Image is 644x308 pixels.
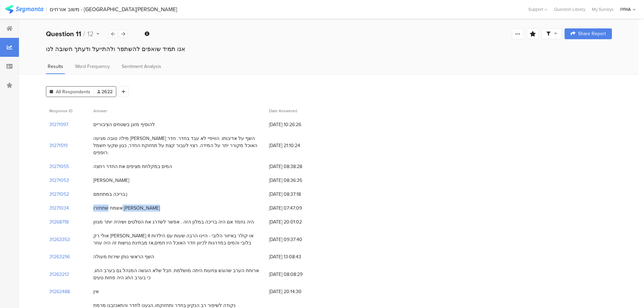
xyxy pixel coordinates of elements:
div: IYHA [620,6,631,13]
span: [DATE] 08:37:18 [269,191,323,198]
span: Word Frequency [75,63,110,70]
div: המים במקלחת מציפים את החדר רחצה [93,163,172,170]
span: [DATE] 20:01:02 [269,218,323,226]
span: [DATE] 13:08:43 [269,253,323,260]
section: 31263296 [49,253,70,260]
span: [DATE] 10:26:26 [269,121,323,128]
span: [DATE] 08:08:29 [269,271,323,278]
div: אנו תמיד שואפים להשתפר ולהתייעל ודעתך חשובה לנו [46,45,612,53]
div: Support [528,4,547,15]
span: Share Report [578,31,606,36]
span: [DATE] 08:36:35 [269,177,323,184]
section: 31271034 [49,205,69,212]
div: ארוחת הערב שהוגש צחעות היתה מושלמת. חבל שלא הוגשה המנהל גם בערב החג. כי בערב החג היה פחות טעים [93,267,262,281]
span: [DATE] 07:47:09 [269,205,323,212]
a: My Surveys [589,6,617,13]
span: [DATE] 20:14:30 [269,288,323,295]
div: אולי רק [PERSON_NAME] 4 או קולר באיזור הלובי - היינו הרבה שעות עם הילדות בלובי והמים במדרגות לכיו... [93,232,262,246]
div: משוב אורחים - [GEOGRAPHIC_DATA][PERSON_NAME] [50,6,177,13]
span: Answer [93,108,107,114]
span: 2622 [97,88,113,95]
section: 31271519 [49,142,68,149]
div: היה נחמד אם היה בריכה במלון הזה . אפשר לשדרג את הסלטים ושיהיה יותר מגוון [93,218,254,226]
span: All Respondents [56,88,90,95]
span: Response ID [49,108,72,114]
section: 31268718 [49,218,69,226]
span: [DATE] 09:37:40 [269,236,323,243]
span: [DATE] 08:38:28 [269,163,323,170]
div: בריכה במתחמם:) [93,191,127,198]
span: Sentiment Analysis [122,63,161,70]
section: 31271053 [49,177,69,184]
a: Question Library [551,6,589,13]
span: / [83,29,85,39]
img: segmanta logo [5,5,43,14]
div: השף הראשי נותן שירות מעולה [93,253,154,260]
div: אשמח שתחזרו [PERSON_NAME] [93,205,160,212]
div: | [46,5,47,13]
section: 31271055 [49,163,69,170]
div: אין [93,288,99,295]
section: 31271052 [49,191,69,198]
section: 31262488 [49,288,70,295]
b: Question 11 [46,29,81,39]
span: Results [48,63,63,70]
section: 31263353 [49,236,70,243]
div: להוסיף מזגן בשטחים הציבוריים [93,121,155,128]
span: [DATE] 21:10:24 [269,142,323,149]
section: 31271997 [49,121,68,128]
span: 12 [87,29,94,39]
section: 31263213 [49,271,69,278]
div: מילה טובה מגיעה [PERSON_NAME] השף על אדיבותו. הוויפיי לא עבד בחדר. חדר האוכל מקורר יתר על המידה. ... [93,135,262,156]
span: Date Answered [269,108,297,114]
div: [PERSON_NAME] [93,177,129,184]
